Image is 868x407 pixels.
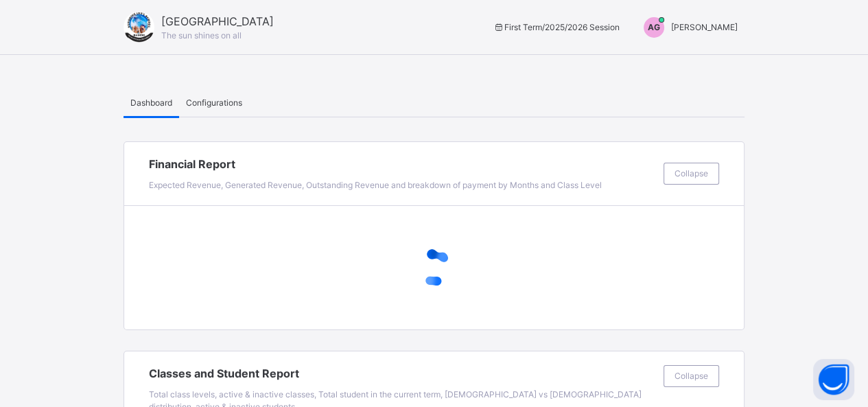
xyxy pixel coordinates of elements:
[675,167,708,180] span: Collapse
[161,30,242,40] span: The sun shines on all
[671,22,738,32] span: [PERSON_NAME]
[149,365,657,382] span: Classes and Student Report
[493,22,620,32] span: session/term information
[675,370,708,382] span: Collapse
[648,21,660,34] span: AG
[813,359,854,400] button: Open asap
[186,97,242,109] span: Configurations
[161,13,274,30] span: [GEOGRAPHIC_DATA]
[130,97,172,109] span: Dashboard
[149,156,657,172] span: Financial Report
[149,180,602,190] span: Expected Revenue, Generated Revenue, Outstanding Revenue and breakdown of payment by Months and C...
